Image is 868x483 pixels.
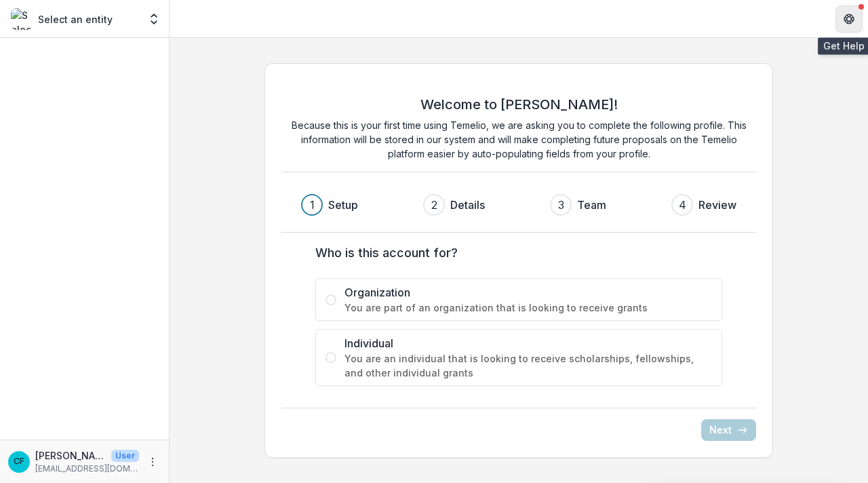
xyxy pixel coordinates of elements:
h3: Review [698,197,736,213]
span: You are part of an organization that is looking to receive grants [344,301,712,315]
button: Next [701,419,756,441]
img: Select an entity [11,8,33,30]
div: Caden Foley [14,457,24,466]
label: Who is this account for? [315,244,714,262]
div: 4 [679,197,686,213]
h2: Welcome to [PERSON_NAME]! [420,96,618,113]
span: You are an individual that is looking to receive scholarships, fellowships, and other individual ... [344,351,712,380]
p: [EMAIL_ADDRESS][DOMAIN_NAME] [35,463,139,475]
h3: Details [450,197,485,213]
div: 2 [431,197,437,213]
h3: Team [577,197,606,213]
div: Progress [301,194,736,216]
button: Get Help [835,5,863,33]
p: User [111,450,139,462]
span: Organization [344,284,712,301]
button: More [144,454,161,470]
span: Individual [344,335,712,351]
h3: Setup [328,197,358,213]
p: Select an entity [38,12,113,26]
button: Open entity switcher [144,5,163,33]
div: 3 [558,197,564,213]
p: [PERSON_NAME] [35,448,106,463]
div: 1 [310,197,315,213]
p: Because this is your first time using Temelio, we are asking you to complete the following profil... [281,118,756,161]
